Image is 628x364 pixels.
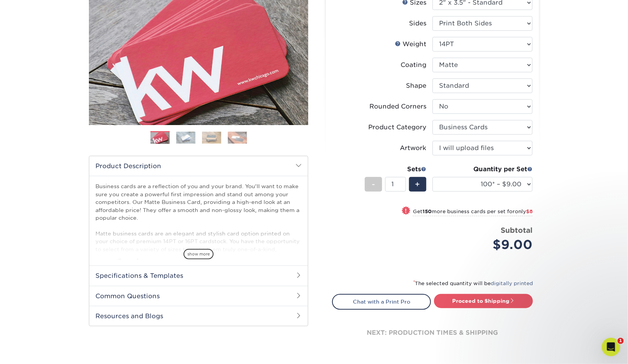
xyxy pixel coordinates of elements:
span: only [515,209,533,214]
span: ! [405,207,407,215]
strong: 150 [423,209,432,214]
span: show more [184,249,214,259]
h2: Specifications & Templates [89,265,308,286]
span: + [415,179,420,190]
a: digitally printed [491,281,533,286]
span: $8 [526,209,533,214]
iframe: Intercom live chat [602,338,620,356]
h2: Resources and Blogs [89,306,308,326]
div: next: production times & shipping [332,310,533,356]
div: Quantity per Set [433,165,533,174]
h2: Common Questions [89,286,308,306]
div: Weight [395,40,426,49]
img: Business Cards 03 [202,132,221,144]
span: 1 [618,338,624,344]
div: Sets [365,165,426,174]
div: Product Category [368,123,426,132]
a: Proceed to Shipping [434,294,533,308]
p: Business cards are a reflection of you and your brand. You'll want to make sure you create a powe... [95,182,302,292]
img: Business Cards 02 [176,132,195,144]
div: Shape [406,81,426,90]
div: Coating [401,60,426,70]
strong: Subtotal [501,226,533,234]
div: $9.00 [438,235,533,254]
span: - [372,179,375,190]
h2: Product Description [89,156,308,176]
div: Rounded Corners [369,102,426,111]
small: The selected quantity will be [413,281,533,286]
div: Sides [409,19,426,28]
a: Chat with a Print Pro [332,294,431,309]
small: Get more business cards per set for [413,209,533,216]
img: Business Cards 01 [150,129,170,148]
div: Artwork [400,144,426,153]
img: Business Cards 04 [228,132,247,144]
